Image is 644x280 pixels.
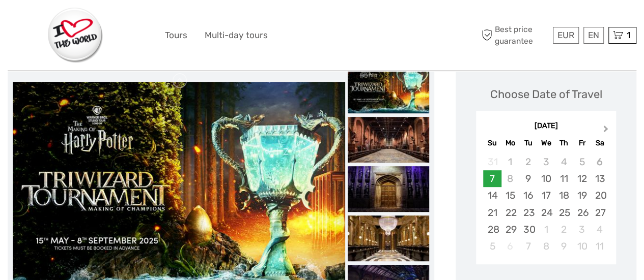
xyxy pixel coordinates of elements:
[537,136,555,150] div: We
[583,27,604,44] div: EN
[573,238,591,255] div: Choose Friday, October 10th, 2025
[573,204,591,221] div: Choose Friday, September 26th, 2025
[501,221,519,238] div: Choose Monday, September 29th, 2025
[573,187,591,204] div: Choose Friday, September 19th, 2025
[591,221,608,238] div: Choose Saturday, October 4th, 2025
[573,136,591,150] div: Fr
[537,187,555,204] div: Choose Wednesday, September 17th, 2025
[501,153,519,170] div: Not available Monday, September 1st, 2025
[555,187,573,204] div: Choose Thursday, September 18th, 2025
[537,238,555,255] div: Choose Wednesday, October 8th, 2025
[501,187,519,204] div: Choose Monday, September 15th, 2025
[348,166,429,212] img: 2890174c4f1d4afda9734abfe5c50107_slider_thumbnail.jpg
[555,204,573,221] div: Choose Thursday, September 25th, 2025
[501,204,519,221] div: Choose Monday, September 22nd, 2025
[479,153,612,255] div: month 2025-09
[479,24,550,46] span: Best price guarantee
[476,121,616,132] div: [DATE]
[519,187,537,204] div: Choose Tuesday, September 16th, 2025
[591,136,608,150] div: Sa
[483,204,501,221] div: Choose Sunday, September 21st, 2025
[557,30,574,40] span: EUR
[555,238,573,255] div: Choose Thursday, October 9th, 2025
[555,221,573,238] div: Choose Thursday, October 2nd, 2025
[519,136,537,150] div: Tu
[555,136,573,150] div: Th
[591,238,608,255] div: Choose Saturday, October 11th, 2025
[599,123,615,140] button: Next Month
[483,221,501,238] div: Choose Sunday, September 28th, 2025
[48,8,103,63] img: 2348-baf23551-a511-4a10-a55e-094ec58a59fa_logo_big.png
[591,187,608,204] div: Choose Saturday, September 20th, 2025
[501,136,519,150] div: Mo
[483,153,501,170] div: Not available Sunday, August 31st, 2025
[14,18,115,26] p: We're away right now. Please check back later!
[501,238,519,255] div: Not available Monday, October 6th, 2025
[501,170,519,187] div: Not available Monday, September 8th, 2025
[483,136,501,150] div: Su
[519,153,537,170] div: Not available Tuesday, September 2nd, 2025
[490,86,602,102] div: Choose Date of Travel
[591,170,608,187] div: Choose Saturday, September 13th, 2025
[537,153,555,170] div: Not available Wednesday, September 3rd, 2025
[483,170,501,187] div: Choose Sunday, September 7th, 2025
[537,170,555,187] div: Choose Wednesday, September 10th, 2025
[555,153,573,170] div: Not available Thursday, September 4th, 2025
[519,204,537,221] div: Choose Tuesday, September 23rd, 2025
[519,238,537,255] div: Choose Tuesday, October 7th, 2025
[573,221,591,238] div: Choose Friday, October 3rd, 2025
[483,238,501,255] div: Choose Sunday, October 5th, 2025
[205,28,268,43] a: Multi-day tours
[165,28,187,43] a: Tours
[537,221,555,238] div: Choose Wednesday, October 1st, 2025
[573,153,591,170] div: Not available Friday, September 5th, 2025
[348,117,429,163] img: b13536fac60847e99fb795a8c8aa0be9_slider_thumbnail.jpg
[519,221,537,238] div: Choose Tuesday, September 30th, 2025
[348,68,429,113] img: b997394442db44c695c84aea3c4c8f51_slider_thumbnail.jpg
[537,204,555,221] div: Choose Wednesday, September 24th, 2025
[555,170,573,187] div: Choose Thursday, September 11th, 2025
[591,204,608,221] div: Choose Saturday, September 27th, 2025
[519,170,537,187] div: Choose Tuesday, September 9th, 2025
[117,16,129,28] button: Open LiveChat chat widget
[625,30,632,40] span: 1
[591,153,608,170] div: Not available Saturday, September 6th, 2025
[483,187,501,204] div: Choose Sunday, September 14th, 2025
[348,215,429,261] img: 22d8f4902fc04e1eb6c2f476d843f29c_slider_thumbnail.jpg
[573,170,591,187] div: Choose Friday, September 12th, 2025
